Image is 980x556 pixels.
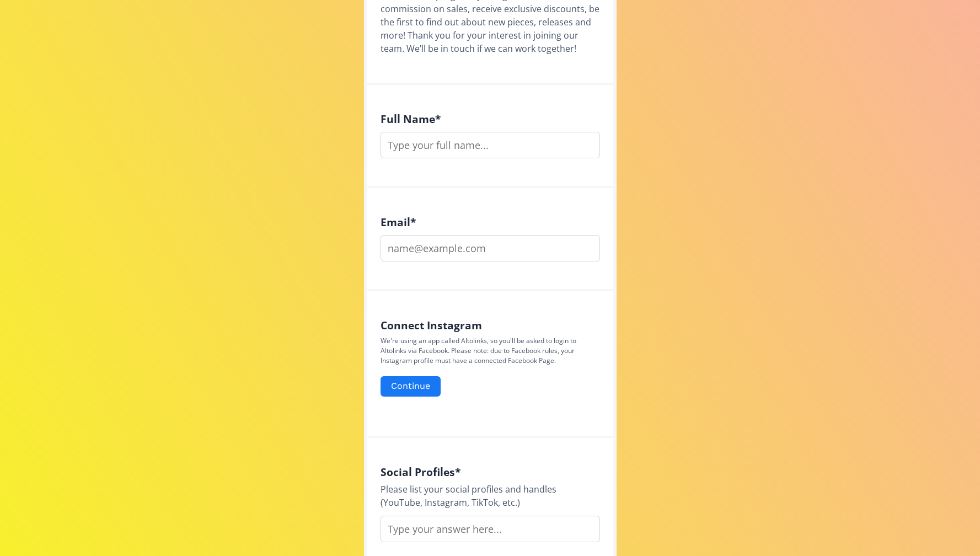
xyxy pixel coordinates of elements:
input: Type your answer here... [381,516,600,542]
h4: Social Profiles * [381,466,600,478]
h4: Email * [381,216,600,228]
h4: Connect Instagram [381,319,600,332]
button: Continue [381,376,441,397]
p: We're using an app called Altolinks, so you'll be asked to login to Altolinks via Facebook. Pleas... [381,336,600,366]
input: Type your full name... [381,132,600,158]
h4: Full Name * [381,113,600,125]
div: Please list your social profiles and handles (YouTube, Instagram, TikTok, etc.) [381,483,600,509]
input: name@example.com [381,235,600,261]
